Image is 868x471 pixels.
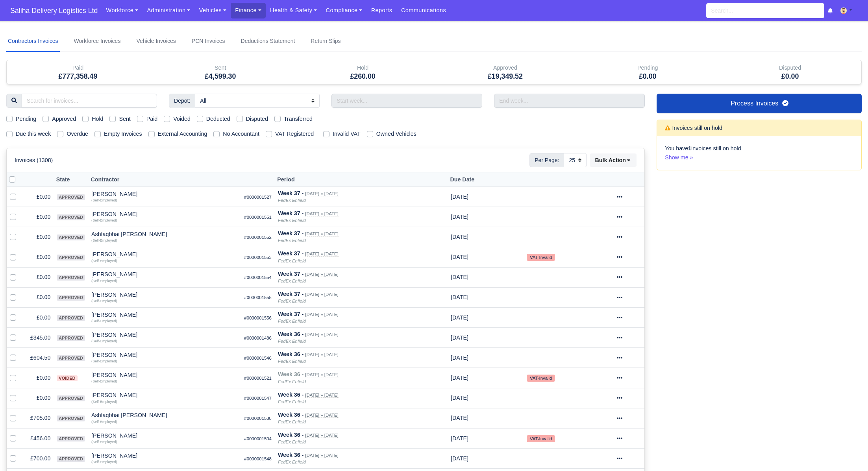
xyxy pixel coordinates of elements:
div: Pending [576,60,719,84]
label: Disputed [246,115,268,124]
input: Search... [706,3,824,18]
h6: Invoices still on hold [665,125,722,131]
div: [PERSON_NAME] [91,352,238,358]
span: voided [57,375,77,381]
small: #0000001547 [244,396,272,401]
small: (Self-Employed) [91,238,117,242]
span: 4 weeks from now [451,355,468,361]
label: External Accounting [158,129,207,139]
iframe: Chat Widget [829,433,868,471]
span: approved [57,235,85,240]
div: [PERSON_NAME] [91,372,238,378]
strong: Week 36 - [278,331,304,337]
h5: £0.00 [582,72,713,81]
i: FedEx Enfield [278,419,306,424]
small: [DATE] » [DATE] [305,413,338,418]
small: #0000001527 [244,195,272,199]
h5: £4,599.30 [155,72,286,81]
div: [PERSON_NAME] [91,272,238,277]
label: VAT Registered [275,129,314,139]
strong: Week 37 - [278,271,304,277]
label: Approved [52,115,76,124]
strong: Week 37 - [278,190,304,196]
small: [DATE] » [DATE] [305,453,338,458]
span: 1 month from now [451,214,468,220]
a: Reports [366,3,396,18]
span: 1 month from now [451,314,468,321]
div: Pending [582,63,713,72]
span: approved [57,194,85,200]
small: #0000001521 [244,376,272,380]
small: #0000001555 [244,295,272,300]
input: End week... [494,94,645,108]
span: approved [57,335,85,341]
strong: Week 36 - [278,412,304,418]
strong: 1 [688,145,691,151]
i: FedEx Enfield [278,359,306,364]
a: Saliha Delivery Logistics Ltd [6,3,102,18]
label: Due this week [16,129,51,139]
small: (Self-Employed) [91,299,117,303]
div: Ashfaqbhai [PERSON_NAME] [91,231,238,237]
th: Period [275,172,448,187]
td: £0.00 [22,207,54,227]
td: £0.00 [22,287,54,307]
small: #0000001538 [244,416,272,421]
label: Sent [119,115,130,124]
div: [PERSON_NAME] [91,453,238,458]
a: Contractors Invoices [6,31,60,52]
h6: Invoices (1308) [15,157,53,164]
small: [DATE] » [DATE] [305,251,338,257]
small: #0000001554 [244,275,272,280]
span: 1 month from now [451,194,468,200]
small: [DATE] » [DATE] [305,352,338,357]
label: Voided [173,115,191,124]
td: £705.00 [22,408,54,428]
small: [DATE] » [DATE] [305,292,338,297]
label: Invalid VAT [333,129,361,139]
i: FedEx Enfield [278,339,306,344]
small: (Self-Employed) [91,440,117,444]
label: Paid [146,115,158,124]
a: Vehicles [194,3,231,18]
div: Sent [149,60,292,84]
span: 1 month from now [451,294,468,300]
small: [DATE] » [DATE] [305,231,338,236]
div: [PERSON_NAME] [91,251,238,257]
small: (Self-Employed) [91,460,117,464]
i: FedEx Enfield [278,198,306,203]
small: (Self-Employed) [91,198,117,202]
span: approved [57,456,85,462]
a: Workforce [102,3,143,18]
strong: Week 36 - [278,452,304,458]
h5: £777,358.49 [13,72,143,81]
label: Transferred [284,115,313,124]
div: [PERSON_NAME] [91,433,238,438]
span: Saliha Delivery Logistics Ltd [6,3,102,18]
span: approved [57,275,85,281]
small: #0000001486 [244,336,272,340]
span: approved [57,295,85,301]
span: 4 weeks from now [451,435,468,441]
a: PCN Invoices [190,31,227,52]
small: (Self-Employed) [91,339,117,343]
div: [PERSON_NAME] [91,292,238,297]
a: Finance [231,3,266,18]
small: (Self-Employed) [91,218,117,222]
span: approved [57,416,85,421]
div: Approved [440,63,570,72]
td: £0.00 [22,227,54,247]
div: [PERSON_NAME] [91,332,238,338]
i: FedEx Enfield [278,279,306,283]
small: [DATE] » [DATE] [305,433,338,438]
span: Per Page: [529,153,564,167]
small: #0000001548 [244,456,272,461]
label: No Accountant [223,129,259,139]
td: £0.00 [22,307,54,327]
button: Bulk Action [590,153,637,167]
div: Paid [13,63,143,72]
